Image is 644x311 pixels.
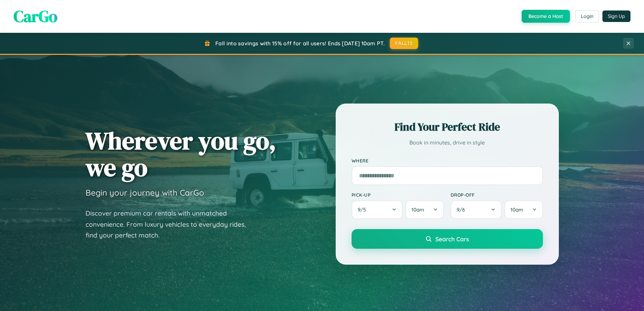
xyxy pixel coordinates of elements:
[411,206,424,213] span: 10am
[86,208,255,241] p: Discover premium car rentals with unmatched convenience. From luxury vehicles to everyday rides, ...
[451,192,543,198] label: Drop-off
[352,229,543,249] button: Search Cars
[358,206,369,213] span: 9 / 5
[457,206,468,213] span: 9 / 6
[86,187,204,198] h3: Begin your journey with CarGo
[352,200,403,219] button: 9/5
[352,119,543,134] h2: Find Your Perfect Ride
[14,5,57,27] span: CarGo
[451,200,502,219] button: 9/6
[215,40,385,47] span: Fall into savings with 15% off for all users! Ends [DATE] 10am PT.
[352,138,543,148] p: Book in minutes, drive in style
[575,10,599,22] button: Login
[522,10,570,23] button: Become a Host
[86,127,276,181] h1: Wherever you go, we go
[504,200,543,219] button: 10am
[435,235,469,243] span: Search Cars
[405,200,444,219] button: 10am
[510,206,523,213] span: 10am
[352,158,543,163] label: Where
[352,192,444,198] label: Pick-up
[390,38,418,49] button: FALL15
[602,10,630,22] button: Sign Up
